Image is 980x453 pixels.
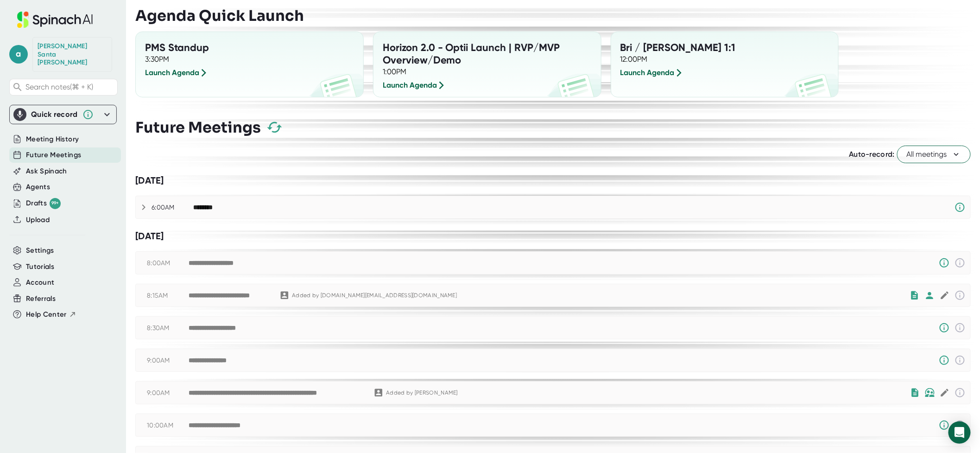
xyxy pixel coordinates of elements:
[152,204,193,212] div: 6:00AM
[955,420,966,431] svg: This event has already passed
[955,290,966,301] svg: This event has already passed
[897,146,971,163] button: All meetings
[26,215,50,225] button: Upload
[383,41,592,66] div: Horizon 2.0 - Optii Launch | RVP/MVP Overview/Demo
[26,277,54,288] button: Account
[939,420,950,431] svg: Someone has manually disabled Spinach from this meeting.
[26,309,76,320] button: Help Center
[9,45,28,64] span: a
[26,198,61,209] button: Drafts 99+
[147,389,189,397] div: 9:00AM
[147,357,189,365] div: 9:00AM
[925,388,935,397] img: internal-only.bf9814430b306fe8849ed4717edd4846.svg
[25,83,93,91] span: Search notes (⌘ + K)
[955,202,966,213] svg: Spinach requires a video conference link.
[135,175,971,186] div: [DATE]
[145,55,354,64] div: 3:30PM
[145,68,199,77] div: Launch Agenda
[955,322,966,333] svg: This event has already passed
[620,68,675,77] div: Launch Agenda
[939,257,950,268] svg: Someone has manually disabled Spinach from this meeting.
[620,55,829,64] div: 12:00PM
[383,81,437,90] div: Launch Agenda
[26,309,67,320] span: Help Center
[955,257,966,268] svg: This event has already passed
[26,293,56,304] button: Referrals
[383,67,592,76] div: 1:00PM
[50,198,61,209] div: 99+
[135,230,971,242] div: [DATE]
[147,421,189,430] div: 10:00AM
[31,110,78,119] div: Quick record
[26,198,61,209] div: Drafts
[135,7,971,25] h3: Agenda Quick Launch
[939,322,950,333] svg: Someone has manually disabled Spinach from this meeting.
[147,259,189,268] div: 8:00AM
[13,105,113,124] div: Quick record
[620,41,829,54] div: Bri / [PERSON_NAME] 1:1
[135,119,261,136] h3: Future Meetings
[26,166,67,177] button: Ask Spinach
[26,245,54,256] button: Settings
[38,42,107,67] div: Anthony Santa Maria
[849,150,895,159] span: Auto-record:
[907,149,961,160] span: All meetings
[955,387,966,398] svg: This event has already passed
[939,355,950,366] svg: Someone has manually disabled Spinach from this meeting.
[147,324,189,332] div: 8:30AM
[26,182,50,192] button: Agents
[955,355,966,366] svg: This event has already passed
[26,150,81,160] button: Future Meetings
[145,41,354,54] div: PMS Standup
[26,262,54,272] button: Tutorials
[948,421,971,444] div: Open Intercom Messenger
[26,134,79,145] button: Meeting History
[386,389,458,396] div: Added by [PERSON_NAME]
[292,292,457,299] div: Added by [DOMAIN_NAME][EMAIL_ADDRESS][DOMAIN_NAME]
[147,292,189,300] div: 8:15AM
